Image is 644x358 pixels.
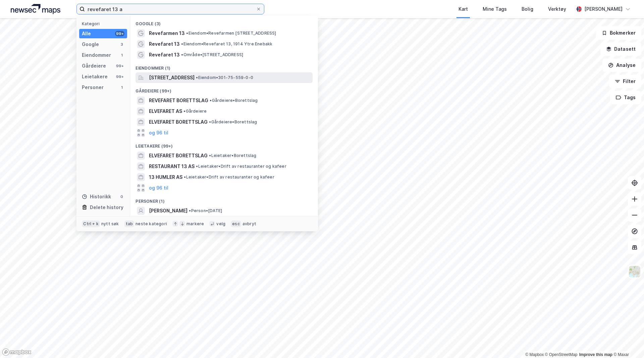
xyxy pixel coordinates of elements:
[149,162,195,170] span: RESTAURANT 13 AS
[130,193,318,205] div: Personer (1)
[525,352,544,357] a: Mapbox
[522,5,533,13] div: Bolig
[82,193,111,201] div: Historikk
[101,221,119,227] div: nytt søk
[82,51,111,59] div: Eiendommer
[609,75,641,88] button: Filter
[210,98,212,103] span: •
[115,63,124,69] div: 99+
[216,221,225,227] div: velg
[459,5,468,13] div: Kart
[181,41,272,47] span: Eiendom • Revefaret 13, 1914 Ytre Enebakk
[149,118,208,126] span: ELVEFARET BORETTSLAG
[186,31,188,36] span: •
[579,352,612,357] a: Improve this map
[82,83,104,91] div: Personer
[115,74,124,79] div: 99+
[186,221,204,227] div: markere
[600,42,641,56] button: Datasett
[124,221,135,227] div: tab
[196,164,198,169] span: •
[209,153,211,158] span: •
[596,26,641,40] button: Bokmerker
[610,326,644,358] div: Kontrollprogram for chat
[189,208,222,213] span: Person • [DATE]
[210,98,258,103] span: Gårdeiere • Borettslag
[181,41,183,46] span: •
[82,40,99,48] div: Google
[545,352,578,357] a: OpenStreetMap
[243,221,256,227] div: avbryt
[209,119,211,124] span: •
[136,221,167,227] div: neste kategori
[548,5,566,13] div: Verktøy
[11,4,60,14] img: logo.a4113a55bc3d86da70a041830d287a7e.svg
[130,138,318,150] div: Leietakere (99+)
[610,326,644,358] iframe: Chat Widget
[628,265,641,278] img: Z
[196,75,253,80] span: Eiendom • 301-75-559-0-0
[149,184,168,192] button: og 96 til
[85,4,256,14] input: Søk på adresse, matrikkel, gårdeiere, leietakere eller personer
[186,31,276,36] span: Eiendom • Revefarmen [STREET_ADDRESS]
[149,40,180,48] span: Revefaret 13
[119,52,124,58] div: 1
[209,153,256,158] span: Leietaker • Borettslag
[183,109,207,114] span: Gårdeiere
[183,109,185,114] span: •
[584,5,623,13] div: [PERSON_NAME]
[149,51,180,59] span: Revefaret 13
[149,96,208,105] span: REVEFARET BORETTSLAG
[149,29,185,37] span: Revefarmen 13
[196,164,286,169] span: Leietaker • Drift av restauranter og kafeer
[610,91,641,104] button: Tags
[231,221,241,227] div: esc
[209,119,257,125] span: Gårdeiere • Borettslag
[483,5,507,13] div: Mine Tags
[602,58,641,72] button: Analyse
[82,62,106,70] div: Gårdeiere
[90,203,123,211] div: Delete history
[149,152,208,160] span: ELVEFARET BORETTSLAG
[130,83,318,95] div: Gårdeiere (99+)
[149,173,182,181] span: 13 HUMLER AS
[149,207,187,215] span: [PERSON_NAME]
[149,74,195,82] span: [STREET_ADDRESS]
[82,21,127,26] div: Kategori
[184,174,186,180] span: •
[184,174,274,180] span: Leietaker • Drift av restauranter og kafeer
[119,194,124,199] div: 0
[130,16,318,28] div: Google (3)
[2,348,32,356] a: Mapbox homepage
[82,73,108,81] div: Leietakere
[82,30,91,38] div: Alle
[115,31,124,36] div: 99+
[130,60,318,72] div: Eiendommer (1)
[82,221,100,227] div: Ctrl + k
[196,75,198,80] span: •
[119,85,124,90] div: 1
[149,107,182,115] span: ELVEFARET AS
[149,129,168,137] button: og 96 til
[119,42,124,47] div: 3
[189,208,191,213] span: •
[181,52,183,57] span: •
[181,52,243,57] span: Område • [STREET_ADDRESS]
